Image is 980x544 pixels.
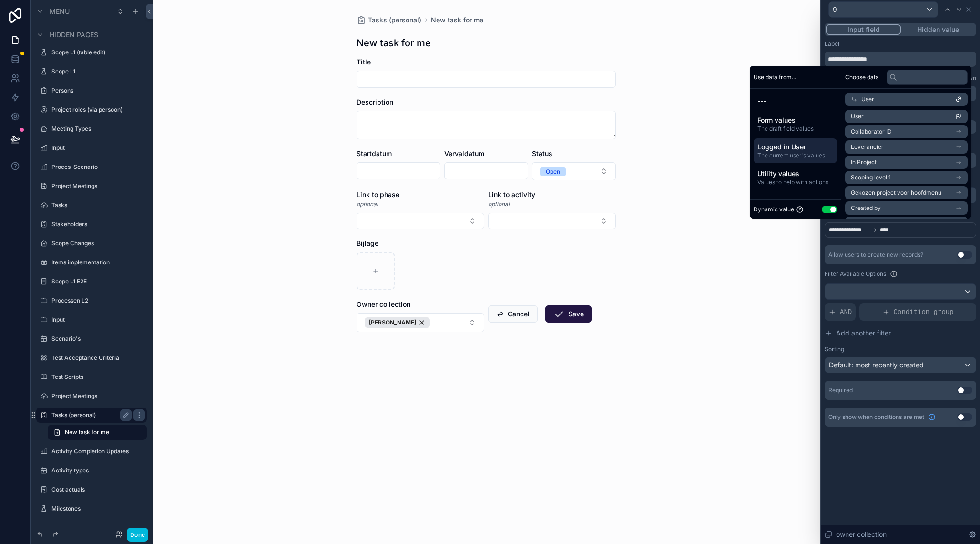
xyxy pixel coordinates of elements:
a: New task for me [48,425,147,440]
span: Vervaldatum [444,149,484,157]
div: scrollable content [750,89,841,194]
label: Stakeholders [51,220,141,228]
button: Input field [826,24,901,35]
button: Add another filter [825,324,976,342]
span: Form values [757,115,833,125]
span: Description [357,98,393,106]
button: Done [127,528,148,542]
span: Status [532,149,552,157]
span: Default: most recently created [829,361,924,369]
span: User [861,95,874,103]
label: Test Acceptance Criteria [51,354,141,362]
span: Title [357,58,371,66]
label: Items implementation [51,259,141,266]
label: Sorting [825,345,844,353]
button: Select Button [357,213,484,229]
label: Tasks (personal) [51,411,128,419]
label: Activity types [51,467,141,474]
span: Use data from... [754,73,796,81]
label: Input [51,316,141,324]
label: Scope Changes [51,240,141,247]
label: Project Meetings [51,182,141,190]
label: Project Meetings [51,392,141,400]
label: Scope L1 E2E [51,278,141,285]
label: Test Scripts [51,373,141,381]
label: Activity Completion Updates [51,448,141,455]
label: Filter Available Options [825,270,886,278]
span: The draft field values [757,125,833,133]
span: [PERSON_NAME] [369,319,416,326]
label: Milestones [51,505,141,513]
span: --- [757,96,833,106]
em: optional [488,200,510,208]
div: Open [546,167,560,176]
label: Project roles (via persoon) [51,106,141,114]
button: Select Button [532,162,616,180]
label: Meeting Types [51,125,141,133]
button: Cancel [488,305,538,323]
a: Tasks (personal) [357,15,421,25]
span: 9 [833,5,837,14]
button: Select Button [357,313,484,332]
span: Hidden pages [50,30,98,40]
span: Add another filter [836,328,891,338]
em: optional [357,200,378,208]
span: Condition group [894,307,954,317]
label: Input [51,144,141,152]
span: Startdatum [357,149,392,157]
label: Scope L1 [51,68,141,75]
span: owner collection [836,530,887,539]
label: Processen L2 [51,297,141,304]
label: Cost actuals [51,486,141,493]
button: Save [545,305,592,323]
span: Dynamic value [754,206,794,213]
span: AND [840,307,852,317]
span: Values to help with actions [757,178,833,186]
label: Scope L1 (table edit) [51,49,141,56]
span: The current user's values [757,152,833,159]
a: New task for me [431,15,483,25]
span: Link to phase [357,190,399,199]
button: 9 [828,1,938,18]
button: Select Button [488,213,616,229]
span: Choose data [845,73,879,81]
span: Owner collection [357,300,410,308]
div: Required [828,387,853,394]
span: Tasks (personal) [368,15,421,25]
label: Label [825,40,839,48]
h1: New task for me [357,36,431,50]
button: Default: most recently created [825,357,976,373]
span: Only show when conditions are met [828,413,924,421]
span: Link to activity [488,190,535,199]
label: Persons [51,87,141,94]
label: Scenario's [51,335,141,343]
div: Allow users to create new records? [828,251,923,259]
label: Proces-Scenario [51,163,141,171]
span: New task for me [65,429,109,436]
label: Tasks [51,201,141,209]
span: Bijlage [357,239,378,247]
span: Logged in User [757,142,833,152]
